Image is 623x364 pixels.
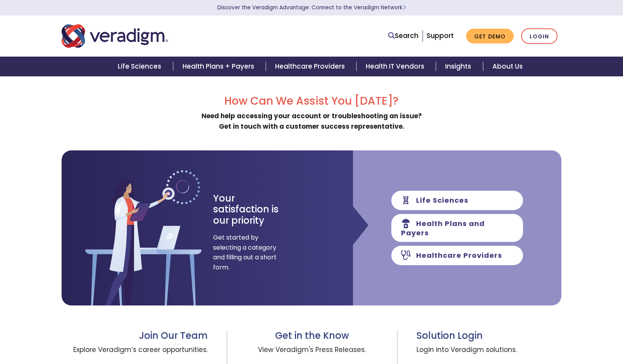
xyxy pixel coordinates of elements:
[108,57,173,76] a: Life Sciences
[388,31,418,41] a: Search
[403,4,406,11] span: Learn More
[201,111,422,131] strong: Need help accessing your account or troubleshooting an issue? Get in touch with a customer succes...
[521,28,558,44] a: Login
[62,330,208,342] h3: Join Our Team
[173,57,266,76] a: Health Plans + Payers
[427,31,454,40] a: Support
[62,23,168,49] img: Veradigm logo
[266,57,356,76] a: Healthcare Providers
[466,29,514,44] a: Get Demo
[356,57,436,76] a: Health IT Vendors
[217,4,406,11] a: Discover the Veradigm Advantage: Connect to the Veradigm NetworkLearn More
[416,330,561,342] h3: Solution Login
[62,95,561,108] h2: How Can We Assist You [DATE]?
[213,233,277,272] span: Get started by selecting a category and filling out a short form.
[483,57,532,76] a: About Us
[213,193,293,226] h3: Your satisfaction is our priority
[436,57,483,76] a: Insights
[246,330,378,342] h3: Get in the Know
